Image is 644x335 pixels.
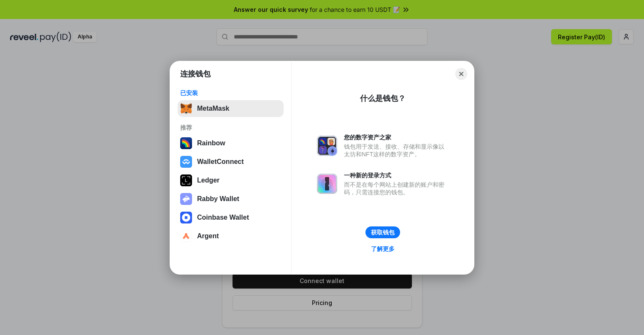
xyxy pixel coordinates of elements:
div: Argent [197,232,219,240]
div: WalletConnect [197,158,244,166]
div: 您的数字资产之家 [344,133,449,141]
div: Rainbow [197,139,225,147]
img: svg+xml,%3Csvg%20xmlns%3D%22http%3A%2F%2Fwww.w3.org%2F2000%2Fsvg%22%20fill%3D%22none%22%20viewBox... [180,193,192,205]
img: svg+xml,%3Csvg%20width%3D%2228%22%20height%3D%2228%22%20viewBox%3D%220%200%2028%2028%22%20fill%3D... [180,230,192,242]
div: 推荐 [180,124,281,131]
button: Coinbase Wallet [178,209,284,226]
div: 一种新的登录方式 [344,172,449,179]
button: Argent [178,228,284,245]
img: svg+xml,%3Csvg%20width%3D%2228%22%20height%3D%2228%22%20viewBox%3D%220%200%2028%2028%22%20fill%3D... [180,212,192,223]
h1: 连接钱包 [180,69,211,79]
button: Rabby Wallet [178,191,284,207]
img: svg+xml,%3Csvg%20width%3D%2228%22%20height%3D%2228%22%20viewBox%3D%220%200%2028%2028%22%20fill%3D... [180,156,192,168]
img: svg+xml,%3Csvg%20xmlns%3D%22http%3A%2F%2Fwww.w3.org%2F2000%2Fsvg%22%20width%3D%2228%22%20height%3... [180,174,192,186]
button: Close [455,68,467,80]
button: Rainbow [178,135,284,152]
button: MetaMask [178,100,284,117]
div: 已安装 [180,89,281,97]
a: 了解更多 [366,243,400,254]
div: Coinbase Wallet [197,214,249,221]
div: 什么是钱包？ [360,93,406,103]
button: Ledger [178,172,284,189]
img: svg+xml,%3Csvg%20xmlns%3D%22http%3A%2F%2Fwww.w3.org%2F2000%2Fsvg%22%20fill%3D%22none%22%20viewBox... [317,174,337,194]
div: 了解更多 [371,245,395,253]
button: WalletConnect [178,153,284,170]
img: svg+xml,%3Csvg%20width%3D%22120%22%20height%3D%22120%22%20viewBox%3D%220%200%20120%20120%22%20fil... [180,137,192,149]
div: 而不是在每个网站上创建新的账户和密码，只需连接您的钱包。 [344,181,449,196]
button: 获取钱包 [365,226,400,238]
img: svg+xml,%3Csvg%20fill%3D%22none%22%20height%3D%2233%22%20viewBox%3D%220%200%2035%2033%22%20width%... [180,103,192,114]
div: 钱包用于发送、接收、存储和显示像以太坊和NFT这样的数字资产。 [344,143,449,158]
div: MetaMask [197,105,229,112]
div: 获取钱包 [371,229,395,236]
img: svg+xml,%3Csvg%20xmlns%3D%22http%3A%2F%2Fwww.w3.org%2F2000%2Fsvg%22%20fill%3D%22none%22%20viewBox... [317,136,337,156]
div: Rabby Wallet [197,195,239,203]
div: Ledger [197,177,219,184]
